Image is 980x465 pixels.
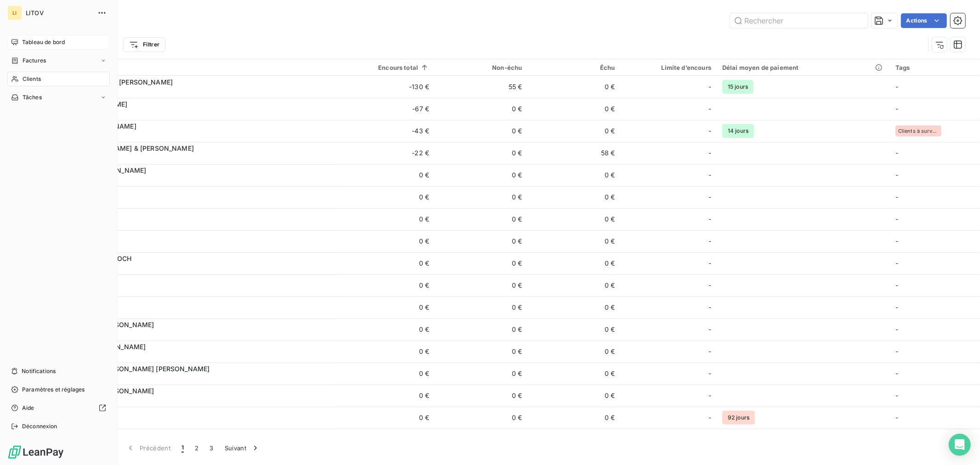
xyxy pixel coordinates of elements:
[895,171,898,179] span: -
[337,186,435,208] td: 0 €
[337,296,435,318] td: 0 €
[528,252,621,274] td: 0 €
[528,98,621,120] td: 0 €
[337,208,435,230] td: 0 €
[337,98,435,120] td: -67 €
[435,164,527,186] td: 0 €
[435,318,527,340] td: 0 €
[722,64,884,71] div: Délai moyen de paiement
[7,401,110,415] a: Aide
[63,78,173,86] span: [PERSON_NAME] [PERSON_NAME]
[181,443,184,453] span: 1
[23,93,42,102] span: Tâches
[219,438,266,458] button: Suivant
[895,215,898,223] span: -
[204,438,219,458] button: 3
[63,329,331,339] span: 412299
[708,170,711,180] span: -
[528,142,621,164] td: 58 €
[435,340,527,363] td: 0 €
[895,325,898,333] span: -
[528,274,621,296] td: 0 €
[626,64,711,71] div: Limite d’encours
[949,434,971,456] div: Open Intercom Messenger
[22,367,56,375] span: Notifications
[435,142,527,164] td: 0 €
[63,153,331,162] span: 412224
[63,109,331,118] span: 412242
[337,120,435,142] td: -43 €
[708,391,711,400] span: -
[708,303,711,312] span: -
[528,340,621,363] td: 0 €
[23,75,41,83] span: Clients
[528,186,621,208] td: 0 €
[22,38,65,46] span: Tableau de bord
[63,197,331,206] span: 412208
[63,241,331,250] span: 412305
[63,352,331,361] span: 412251
[337,252,435,274] td: 0 €
[63,396,331,405] span: 412322
[722,124,754,138] span: 14 jours
[528,407,621,429] td: 0 €
[528,76,621,98] td: 0 €
[708,413,711,422] span: -
[435,429,527,451] td: 0 €
[22,386,85,394] span: Paramètres et réglages
[63,144,194,152] span: SAS [PERSON_NAME] & [PERSON_NAME]
[63,131,331,140] span: 412066
[435,76,527,98] td: 55 €
[435,208,527,230] td: 0 €
[722,411,755,425] span: 92 jours
[63,365,210,373] span: MONSIEUR [PERSON_NAME] [PERSON_NAME]
[895,193,898,201] span: -
[22,404,34,412] span: Aide
[528,318,621,340] td: 0 €
[337,274,435,296] td: 0 €
[63,418,331,427] span: 412327
[337,363,435,385] td: 0 €
[63,307,331,317] span: 412286
[895,303,898,311] span: -
[898,128,939,134] span: Clients à surveiller
[337,340,435,363] td: 0 €
[435,98,527,120] td: 0 €
[435,274,527,296] td: 0 €
[337,164,435,186] td: 0 €
[708,237,711,246] span: -
[533,64,615,71] div: Échu
[708,259,711,268] span: -
[722,80,753,94] span: 15 jours
[708,215,711,224] span: -
[7,445,64,459] img: Logo LeanPay
[337,318,435,340] td: 0 €
[342,64,429,71] div: Encours total
[528,385,621,407] td: 0 €
[176,438,189,458] button: 1
[435,363,527,385] td: 0 €
[895,105,898,113] span: -
[528,296,621,318] td: 0 €
[895,347,898,355] span: -
[337,385,435,407] td: 0 €
[708,82,711,91] span: -
[895,83,898,91] span: -
[435,296,527,318] td: 0 €
[26,9,92,17] span: LITOV
[895,369,898,377] span: -
[895,281,898,289] span: -
[63,374,331,383] span: 412301
[440,64,522,71] div: Non-échu
[63,219,331,228] span: 412256
[337,76,435,98] td: -130 €
[528,230,621,252] td: 0 €
[708,193,711,202] span: -
[528,164,621,186] td: 0 €
[189,438,204,458] button: 2
[708,281,711,290] span: -
[435,230,527,252] td: 0 €
[528,429,621,451] td: 0 €
[435,120,527,142] td: 0 €
[895,149,898,157] span: -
